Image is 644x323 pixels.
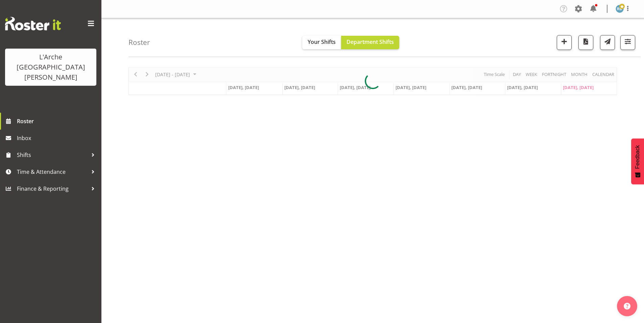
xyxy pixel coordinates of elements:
button: Feedback - Show survey [631,138,644,184]
button: Filter Shifts [620,35,635,50]
button: Send a list of all shifts for the selected filtered period to all rostered employees. [600,35,615,50]
span: Roster [17,116,98,126]
span: Your Shifts [308,38,336,46]
button: Department Shifts [341,36,399,49]
span: Time & Attendance [17,167,88,177]
button: Your Shifts [302,36,341,49]
span: Inbox [17,133,98,143]
button: Download a PDF of the roster according to the set date range. [578,35,593,50]
button: Add a new shift [557,35,572,50]
span: Finance & Reporting [17,184,88,194]
h4: Roster [128,38,150,46]
img: robin-buch3407.jpg [616,5,624,13]
span: Department Shifts [347,38,394,46]
img: help-xxl-2.png [624,303,630,309]
div: L'Arche [GEOGRAPHIC_DATA][PERSON_NAME] [12,52,90,82]
span: Shifts [17,150,88,160]
img: Rosterit website logo [5,17,61,30]
span: Feedback [635,145,641,169]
